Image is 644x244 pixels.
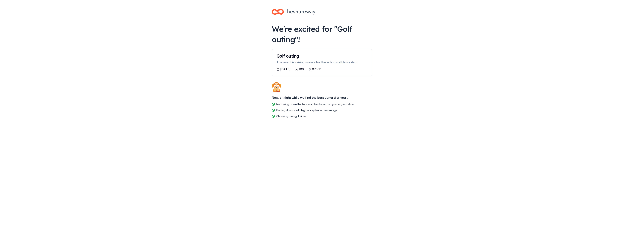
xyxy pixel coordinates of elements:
img: Dog waiting patiently [272,82,281,92]
div: Now, sit tight while we find the best donors for you... [272,94,372,101]
div: This event is raising money for the schools athletics dept. [277,60,367,65]
div: 07508 [312,67,321,71]
div: Choosing the right vibes [276,114,306,119]
div: [DATE] [280,67,291,71]
div: Narrowing down the best matches based on your organization [276,102,354,107]
div: We're excited for " Golf outing "! [272,24,372,45]
div: Finding donors with high acceptance percentage [276,108,337,113]
div: 100 [299,67,304,71]
div: Golf outing [277,54,367,58]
